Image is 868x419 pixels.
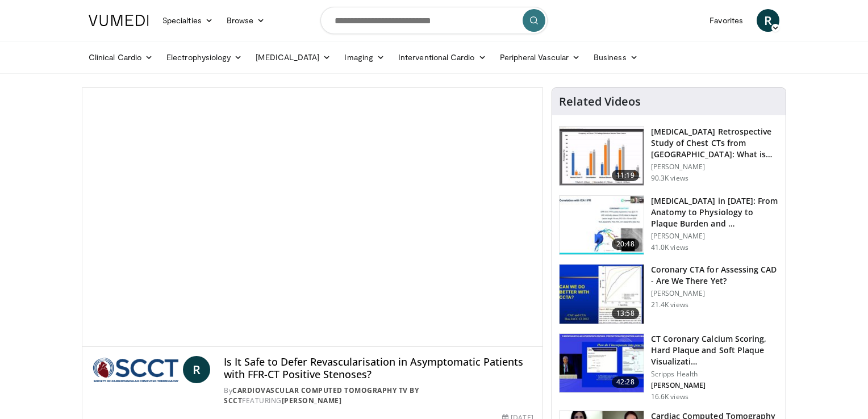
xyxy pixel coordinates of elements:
p: 16.6K views [651,392,688,401]
p: 41.0K views [651,243,688,252]
a: [PERSON_NAME] [282,396,342,405]
a: Browse [220,9,272,32]
h3: Coronary CTA for Assessing CAD - Are We There Yet? [651,264,779,287]
h4: Is It Safe to Defer Revascularisation in Asymptomatic Patients with FFR-CT Positive Stenoses? [224,356,533,380]
p: [PERSON_NAME] [651,289,779,298]
img: 34b2b9a4-89e5-4b8c-b553-8a638b61a706.150x105_q85_crop-smart_upscale.jpg [560,265,644,324]
p: 21.4K views [651,300,688,309]
div: By FEATURING [224,386,533,406]
a: R [757,9,779,32]
span: 42:28 [612,376,639,388]
a: R [183,356,210,383]
img: 4ea3ec1a-320e-4f01-b4eb-a8bc26375e8f.150x105_q85_crop-smart_upscale.jpg [560,334,644,393]
p: [PERSON_NAME] [651,232,779,241]
span: 11:19 [612,170,639,181]
h4: Related Videos [559,95,641,108]
video-js: Video Player [82,88,542,347]
span: 20:48 [612,238,639,250]
p: 90.3K views [651,174,688,183]
img: Cardiovascular Computed Tomography TV by SCCT [91,356,178,383]
a: Interventional Cardio [391,46,493,69]
a: Peripheral Vascular [493,46,587,69]
a: Specialties [156,9,220,32]
a: Imaging [337,46,391,69]
a: Clinical Cardio [82,46,160,69]
img: VuMedi Logo [89,15,149,26]
input: Search topics, interventions [320,7,548,34]
a: Favorites [703,9,750,32]
a: [MEDICAL_DATA] [249,46,337,69]
h3: [MEDICAL_DATA] in [DATE]: From Anatomy to Physiology to Plaque Burden and … [651,195,779,229]
a: 42:28 CT Coronary Calcium Scoring, Hard Plaque and Soft Plaque Visualizati… Scripps Health [PERSO... [559,333,779,401]
a: 20:48 [MEDICAL_DATA] in [DATE]: From Anatomy to Physiology to Plaque Burden and … [PERSON_NAME] 4... [559,195,779,255]
p: Scripps Health [651,370,779,379]
span: 13:58 [612,308,639,319]
h3: [MEDICAL_DATA] Retrospective Study of Chest CTs from [GEOGRAPHIC_DATA]: What is the Re… [651,126,779,160]
a: Business [587,46,645,69]
img: c2eb46a3-50d3-446d-a553-a9f8510c7760.150x105_q85_crop-smart_upscale.jpg [560,127,644,186]
h3: CT Coronary Calcium Scoring, Hard Plaque and Soft Plaque Visualizati… [651,333,779,367]
a: Electrophysiology [160,46,249,69]
p: [PERSON_NAME] [651,162,779,171]
img: 823da73b-7a00-425d-bb7f-45c8b03b10c3.150x105_q85_crop-smart_upscale.jpg [560,196,644,255]
a: 13:58 Coronary CTA for Assessing CAD - Are We There Yet? [PERSON_NAME] 21.4K views [559,264,779,324]
p: [PERSON_NAME] [651,381,779,390]
a: 11:19 [MEDICAL_DATA] Retrospective Study of Chest CTs from [GEOGRAPHIC_DATA]: What is the Re… [PE... [559,126,779,186]
a: Cardiovascular Computed Tomography TV by SCCT [224,386,419,405]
